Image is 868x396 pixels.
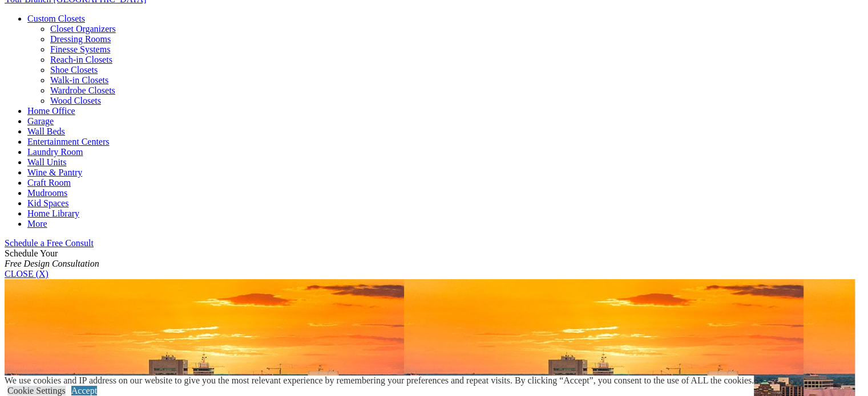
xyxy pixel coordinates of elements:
[27,168,82,177] a: Wine & Pantry
[27,126,65,136] a: Wall Beds
[27,106,75,116] a: Home Office
[7,386,66,395] a: Cookie Settings
[50,34,111,44] a: Dressing Rooms
[5,259,99,268] em: Free Design Consultation
[27,137,110,146] a: Entertainment Centers
[27,209,79,218] a: Home Library
[50,75,108,85] a: Walk-in Closets
[50,85,115,95] a: Wardrobe Closets
[27,116,54,126] a: Garage
[50,44,110,54] a: Finesse Systems
[27,219,47,228] a: More menu text will display only on big screen
[5,248,99,268] span: Schedule Your
[50,24,116,34] a: Closet Organizers
[5,238,94,248] a: Schedule a Free Consult (opens a dropdown menu)
[5,269,49,279] a: CLOSE (X)
[71,386,97,395] a: Accept
[27,157,66,167] a: Wall Units
[50,55,112,64] a: Reach-in Closets
[50,96,101,105] a: Wood Closets
[27,198,68,208] a: Kid Spaces
[27,178,71,187] a: Craft Room
[27,147,83,157] a: Laundry Room
[27,14,85,23] a: Custom Closets
[50,65,98,75] a: Shoe Closets
[27,188,67,198] a: Mudrooms
[5,375,754,386] div: We use cookies and IP address on our website to give you the most relevant experience by remember...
